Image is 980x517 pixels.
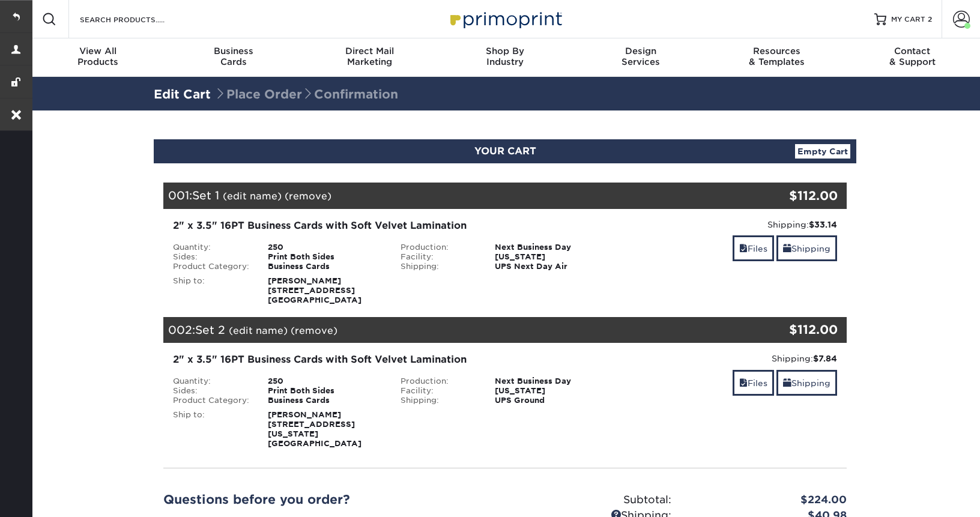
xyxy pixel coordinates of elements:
[79,12,196,26] input: SEARCH PRODUCTS.....
[164,376,259,386] div: Quantity:
[166,46,301,56] span: Business
[783,244,791,253] span: shipping
[259,262,392,271] div: Business Cards
[844,46,980,56] span: Contact
[301,38,437,77] a: Direct MailMarketing
[709,46,844,56] span: Resources
[301,46,437,67] div: Marketing
[486,252,619,262] div: [US_STATE]
[783,378,791,388] span: shipping
[486,386,619,396] div: [US_STATE]
[268,410,361,448] strong: [PERSON_NAME] [STREET_ADDRESS][US_STATE] [GEOGRAPHIC_DATA]
[573,46,709,56] span: Design
[259,376,392,386] div: 250
[392,376,486,386] div: Production:
[628,219,837,231] div: Shipping:
[505,492,680,508] div: Subtotal:
[628,352,837,364] div: Shipping:
[928,15,932,23] span: 2
[164,276,259,305] div: Ship to:
[573,46,709,67] div: Services
[164,252,259,262] div: Sides:
[437,38,573,77] a: Shop ByIndustry
[164,386,259,396] div: Sides:
[223,190,282,202] a: (edit name)
[776,370,837,396] a: Shipping
[739,378,748,388] span: files
[486,243,619,252] div: Next Business Day
[733,187,838,205] div: $112.00
[392,262,486,271] div: Shipping:
[259,252,392,262] div: Print Both Sides
[739,244,748,253] span: files
[733,370,774,396] a: Files
[392,252,486,262] div: Facility:
[259,243,392,252] div: 250
[844,38,980,77] a: Contact& Support
[486,376,619,386] div: Next Business Day
[709,38,844,77] a: Resources& Templates
[392,386,486,396] div: Facility:
[163,492,496,507] h2: Questions before you order?
[392,243,486,252] div: Production:
[30,46,166,56] span: View All
[154,87,211,101] a: Edit Cart
[259,396,392,405] div: Business Cards
[30,38,166,77] a: View AllProducts
[486,396,619,405] div: UPS Ground
[163,183,733,209] div: 001:
[474,145,536,157] span: YOUR CART
[30,46,166,67] div: Products
[709,46,844,67] div: & Templates
[164,396,259,405] div: Product Category:
[166,38,301,77] a: BusinessCards
[268,276,361,304] strong: [PERSON_NAME] [STREET_ADDRESS] [GEOGRAPHIC_DATA]
[437,46,573,56] span: Shop By
[164,262,259,271] div: Product Category:
[733,321,838,339] div: $112.00
[229,325,288,336] a: (edit name)
[192,189,219,202] span: Set 1
[164,410,259,449] div: Ship to:
[573,38,709,77] a: DesignServices
[195,323,225,336] span: Set 2
[844,46,980,67] div: & Support
[809,220,837,229] strong: $33.14
[392,396,486,405] div: Shipping:
[891,14,925,25] span: MY CART
[445,6,565,32] img: Primoprint
[173,352,609,367] div: 2" x 3.5" 16PT Business Cards with Soft Velvet Lamination
[214,87,398,101] span: Place Order Confirmation
[813,354,837,363] strong: $7.84
[164,243,259,252] div: Quantity:
[163,317,733,343] div: 002:
[259,386,392,396] div: Print Both Sides
[486,262,619,271] div: UPS Next Day Air
[680,492,856,508] div: $224.00
[733,235,774,261] a: Files
[166,46,301,67] div: Cards
[437,46,573,67] div: Industry
[291,325,337,336] a: (remove)
[795,144,850,159] a: Empty Cart
[285,190,331,202] a: (remove)
[301,46,437,56] span: Direct Mail
[776,235,837,261] a: Shipping
[173,219,609,233] div: 2" x 3.5" 16PT Business Cards with Soft Velvet Lamination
